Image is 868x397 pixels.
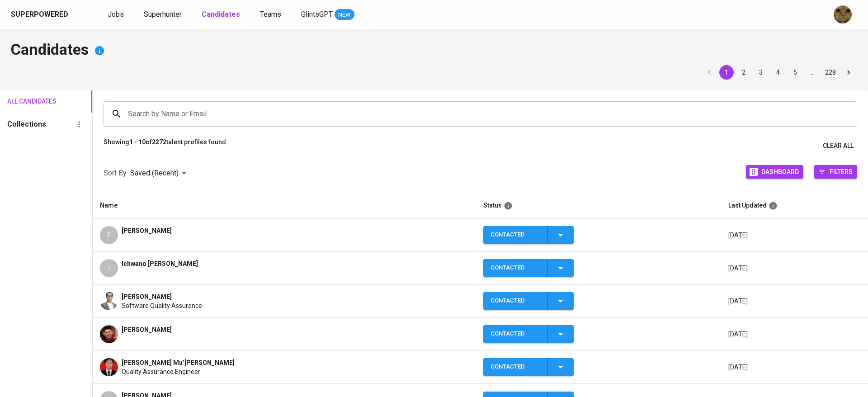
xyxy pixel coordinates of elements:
p: Saved (Recent) [130,168,179,179]
button: Contacted [483,259,574,277]
span: Jobs [108,10,124,19]
button: Contacted [483,292,574,310]
button: Go to page 4 [771,65,785,80]
img: 3bf94b055a228be832dfc0e20e593552.jfif [100,325,118,343]
img: f68b4647269926364332f5f95a64245f.jpeg [100,358,118,376]
span: Ichwano [PERSON_NAME] [122,259,198,268]
div: Saved (Recent) [130,165,189,182]
div: F [100,226,118,244]
div: I [100,259,118,277]
p: [DATE] [728,231,861,240]
div: Contacted [491,358,540,376]
p: [DATE] [728,363,861,372]
p: Showing of talent profiles found [104,137,226,154]
img: yH5BAEAAAAALAAAAAABAAEAAAIBRAA7 [236,359,243,366]
p: [DATE] [728,330,861,339]
span: [PERSON_NAME] Mu’[PERSON_NAME] [122,358,235,367]
h6: Collections [7,118,46,131]
th: Name [93,193,476,219]
span: Software Quality Assurance [122,301,202,310]
span: Filters [830,165,853,178]
span: Teams [260,10,281,19]
span: [PERSON_NAME] [122,226,172,235]
span: [PERSON_NAME] [122,325,172,334]
a: Superpoweredapp logo [11,8,82,21]
b: 1 - 10 [129,138,146,146]
button: Go to page 3 [754,65,768,80]
th: Last Updated [721,193,868,219]
button: Go to next page [841,65,856,80]
button: Dashboard [746,165,803,179]
img: app logo [70,8,82,21]
button: page 1 [719,65,734,80]
button: Contacted [483,358,574,376]
button: Filters [814,165,857,179]
b: Candidates [202,10,240,19]
span: Dashboard [761,165,799,178]
button: Clear All [819,137,857,154]
th: Status [476,193,721,219]
span: [PERSON_NAME] [122,292,172,301]
button: Contacted [483,325,574,343]
span: GlintsGPT [301,10,333,19]
button: Go to page 2 [736,65,751,80]
a: Jobs [108,9,126,20]
p: [DATE] [728,297,861,306]
a: GlintsGPT NEW [301,9,354,20]
div: Contacted [491,325,540,343]
div: Contacted [491,259,540,277]
img: ec6c0910-f960-4a00-a8f8-c5744e41279e.jpg [834,5,852,24]
div: Contacted [491,226,540,244]
img: c32d8ca1f4b2f40f157b72eb50269380.png [100,292,118,310]
p: [DATE] [728,264,861,273]
span: NEW [335,10,354,19]
a: Teams [260,9,283,20]
span: All Candidates [7,96,45,107]
span: Superhunter [144,10,182,19]
p: Sort By [104,168,127,179]
div: Superpowered [11,9,68,20]
a: Superhunter [144,9,184,20]
a: Candidates [202,9,242,20]
nav: pagination navigation [701,65,857,80]
h4: Candidates [11,40,857,61]
div: … [805,68,820,77]
span: Quality Assurance Engineer [122,367,200,376]
b: 2272 [152,138,166,146]
span: Clear All [823,140,854,151]
div: Contacted [491,292,540,310]
button: Go to page 228 [822,65,839,80]
button: Go to page 5 [788,65,802,80]
button: Contacted [483,226,574,244]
